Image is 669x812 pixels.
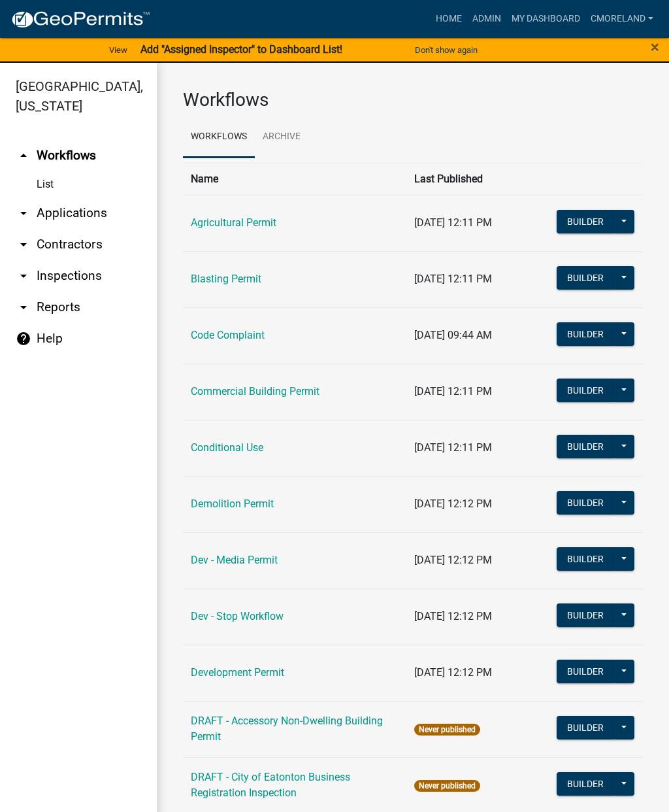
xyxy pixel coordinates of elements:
[191,441,263,454] a: Conditional Use
[183,163,406,195] th: Name
[191,610,284,622] a: Dev - Stop Workflow
[414,780,480,792] span: Never published
[104,39,133,61] a: View
[414,273,492,285] span: [DATE] 12:11 PM
[16,331,31,347] i: help
[557,435,614,458] button: Builder
[183,116,255,158] a: Workflows
[191,273,261,285] a: Blasting Permit
[414,724,480,736] span: Never published
[191,554,278,566] a: Dev - Media Permit
[16,299,31,315] i: arrow_drop_down
[557,660,614,683] button: Builder
[414,441,492,454] span: [DATE] 12:11 PM
[183,89,643,111] h3: Workflows
[506,7,585,31] a: My Dashboard
[191,498,274,510] a: Demolition Permit
[255,116,308,158] a: Archive
[191,216,276,229] a: Agricultural Permit
[557,210,614,233] button: Builder
[651,38,659,56] span: ×
[16,237,31,252] i: arrow_drop_down
[191,666,284,679] a: Development Permit
[414,385,492,398] span: [DATE] 12:11 PM
[16,268,31,284] i: arrow_drop_down
[414,329,492,341] span: [DATE] 09:44 AM
[191,715,383,743] a: DRAFT - Accessory Non-Dwelling Building Permit
[585,7,659,31] a: cmoreland
[140,43,342,56] strong: Add "Assigned Inspector" to Dashboard List!
[191,329,265,341] a: Code Complaint
[414,610,492,622] span: [DATE] 12:12 PM
[431,7,467,31] a: Home
[191,771,350,799] a: DRAFT - City of Eatonton Business Registration Inspection
[557,491,614,515] button: Builder
[414,216,492,229] span: [DATE] 12:11 PM
[191,385,319,398] a: Commercial Building Permit
[651,39,659,55] button: Close
[557,772,614,796] button: Builder
[410,39,483,61] button: Don't show again
[557,547,614,571] button: Builder
[414,498,492,510] span: [DATE] 12:12 PM
[16,205,31,221] i: arrow_drop_down
[414,666,492,679] span: [DATE] 12:12 PM
[557,379,614,402] button: Builder
[16,148,31,163] i: arrow_drop_up
[557,603,614,627] button: Builder
[557,716,614,739] button: Builder
[557,266,614,290] button: Builder
[414,554,492,566] span: [DATE] 12:12 PM
[557,322,614,346] button: Builder
[406,163,548,195] th: Last Published
[467,7,506,31] a: Admin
